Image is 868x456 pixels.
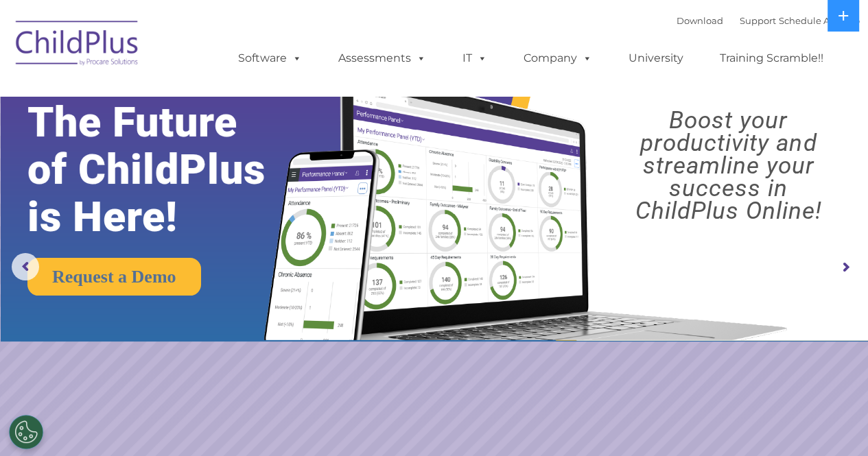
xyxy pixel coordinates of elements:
[600,109,857,222] rs-layer: Boost your productivity and streamline your success in ChildPlus Online!
[191,91,233,101] span: Last name
[706,45,837,72] a: Training Scramble!!
[677,15,860,26] font: |
[191,147,249,157] span: Phone number
[9,415,43,449] button: Cookies Settings
[740,15,776,26] a: Support
[9,11,146,80] img: ChildPlus by Procare Solutions
[510,45,606,72] a: Company
[779,15,860,26] a: Schedule A Demo
[677,15,723,26] a: Download
[27,99,305,241] rs-layer: The Future of ChildPlus is Here!
[615,45,697,72] a: University
[224,45,316,72] a: Software
[27,258,201,296] a: Request a Demo
[449,45,501,72] a: IT
[325,45,440,72] a: Assessments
